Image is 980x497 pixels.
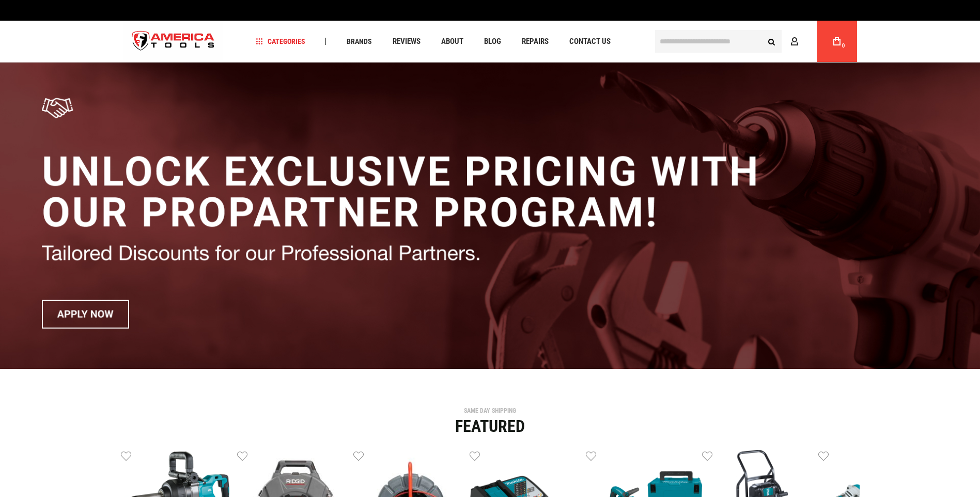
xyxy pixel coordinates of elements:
[121,408,860,414] div: SAME DAY SHIPPING
[256,38,305,45] span: Categories
[522,38,549,45] span: Repairs
[388,35,425,49] a: Reviews
[342,35,377,49] a: Brands
[827,21,847,62] a: 0
[347,38,372,45] span: Brands
[437,35,468,49] a: About
[441,38,463,45] span: About
[393,38,421,45] span: Reviews
[517,35,553,49] a: Repairs
[123,22,224,61] img: America Tools
[565,35,615,49] a: Contact Us
[479,35,506,49] a: Blog
[484,38,501,45] span: Blog
[762,32,782,51] button: Search
[569,38,611,45] span: Contact Us
[123,22,224,61] a: store logo
[842,43,845,49] span: 0
[251,35,310,49] a: Categories
[121,418,860,434] div: Featured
